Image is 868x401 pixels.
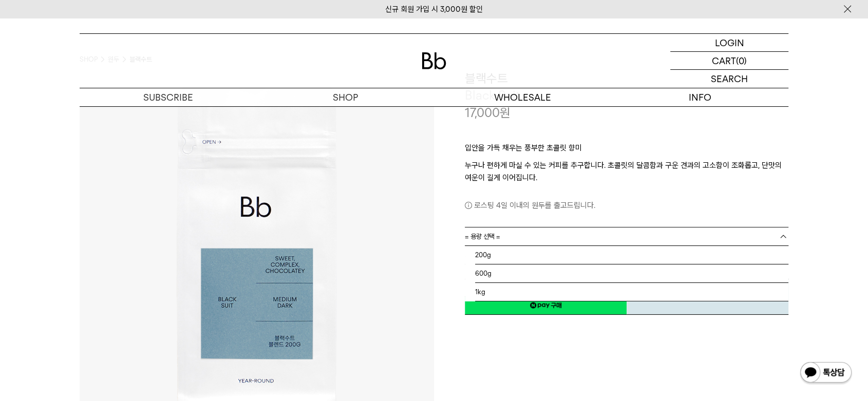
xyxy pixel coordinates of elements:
span: = 용량 선택 = [465,227,500,245]
p: WHOLESALE [434,88,611,106]
a: 신규 회원 가입 시 3,000원 할인 [385,5,483,14]
p: 로스팅 4일 이내의 원두를 출고드립니다. [465,199,788,212]
p: LOGIN [715,34,744,51]
p: CART [712,52,736,69]
p: INFO [611,88,788,106]
img: 카카오톡 채널 1:1 채팅 버튼 [799,361,853,386]
a: SHOP [257,88,434,106]
a: SUBSCRIBE [80,88,257,106]
img: 로고 [422,52,446,69]
li: 1kg [475,283,788,301]
p: SEARCH [711,70,748,88]
p: 누구나 편하게 마실 수 있는 커피를 추구합니다. 초콜릿의 달콤함과 구운 견과의 고소함이 조화롭고, 단맛의 여운이 길게 이어집니다. [465,159,788,184]
p: 17,000 [465,104,511,122]
a: LOGIN [670,34,788,52]
li: 200g [475,246,788,264]
p: (0) [736,52,747,69]
li: 600g [475,264,788,283]
button: 구매하기 [627,279,788,315]
span: 원 [500,105,511,120]
p: 입안을 가득 채우는 풍부한 초콜릿 향미 [465,142,788,159]
a: 새창 [465,296,627,315]
a: CART (0) [670,52,788,70]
